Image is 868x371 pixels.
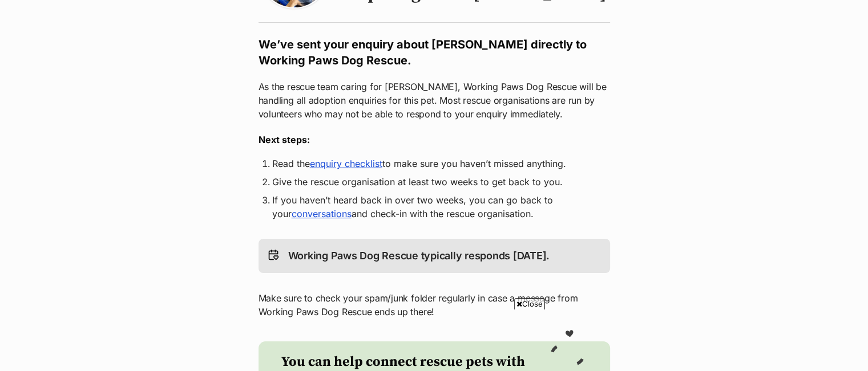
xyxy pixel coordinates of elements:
a: conversations [292,208,352,219]
li: Read the to make sure you haven’t missed anything. [272,157,596,170]
span: Close [514,298,545,309]
p: Working Paws Dog Rescue typically responds [DATE]. [288,248,550,264]
iframe: Advertisement [158,314,711,365]
a: enquiry checklist [310,158,382,169]
p: As the rescue team caring for [PERSON_NAME], Working Paws Dog Rescue will be handling all adoptio... [259,80,610,121]
h3: Next steps: [259,133,610,146]
li: Give the rescue organisation at least two weeks to get back to you. [272,175,596,189]
h2: We’ve sent your enquiry about [PERSON_NAME] directly to Working Paws Dog Rescue. [259,36,610,68]
li: If you haven’t heard back in over two weeks, you can go back to your and check-in with the rescue... [272,193,596,221]
p: Make sure to check your spam/junk folder regularly in case a message from Working Paws Dog Rescue... [259,291,610,319]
